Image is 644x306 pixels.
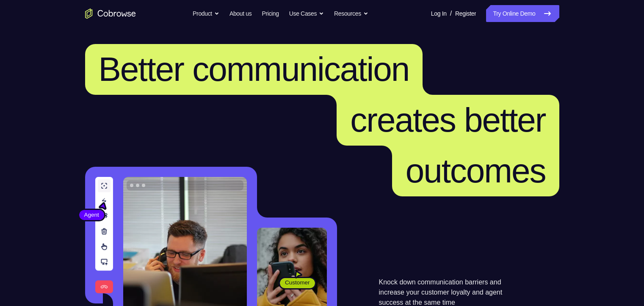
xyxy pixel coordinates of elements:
[193,5,219,22] button: Product
[455,5,476,22] a: Register
[486,5,559,22] a: Try Online Demo
[262,5,279,22] a: Pricing
[99,50,409,88] span: Better communication
[229,5,252,22] a: About us
[334,5,368,22] button: Resources
[406,152,546,190] span: outcomes
[350,101,545,139] span: creates better
[280,278,315,287] span: Customer
[289,5,324,22] button: Use Cases
[79,211,104,219] span: Agent
[85,8,136,19] a: Go to the home page
[450,8,452,19] span: /
[95,177,113,293] img: A series of tools used in co-browsing sessions
[431,5,447,22] a: Log In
